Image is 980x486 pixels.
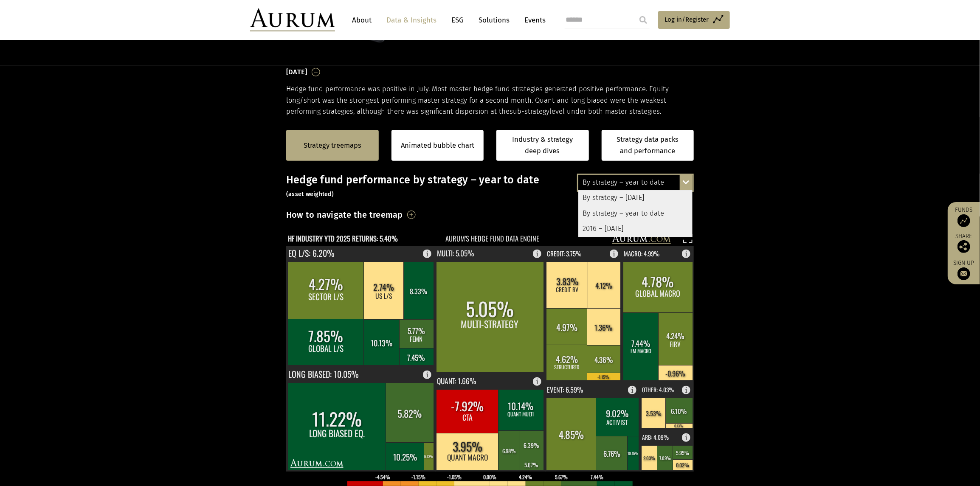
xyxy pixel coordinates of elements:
a: Solutions [474,12,514,28]
div: 2016 – [DATE] [578,221,693,236]
img: Aurum [250,8,335,31]
img: Sign up to our newsletter [957,267,970,280]
a: Industry & strategy deep dives [496,130,589,161]
h3: Hedge fund performance by strategy – year to date [286,174,694,199]
span: sub-strategy [510,107,549,115]
a: Funds [952,206,976,227]
div: Share [952,233,976,253]
a: ESG [447,12,468,28]
div: By strategy – year to date [578,175,693,190]
a: Strategy data packs and performance [602,130,694,161]
div: By strategy – year to date [578,206,693,221]
a: Strategy treemaps [304,140,361,151]
h3: [DATE] [286,66,307,79]
a: Events [520,12,546,28]
img: Access Funds [957,214,970,227]
a: Data & Insights [382,12,441,28]
img: Share this post [957,240,970,253]
a: About [348,12,376,28]
input: Submit [635,11,652,28]
div: By strategy – [DATE] [578,191,693,206]
h3: How to navigate the treemap [286,208,403,222]
span: Log in/Register [665,14,709,25]
p: Hedge fund performance was positive in July. Most master hedge fund strategies generated positive... [286,84,694,117]
a: Log in/Register [658,11,730,29]
a: Sign up [952,259,976,280]
a: Animated bubble chart [401,140,474,151]
small: (asset weighted) [286,191,334,198]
